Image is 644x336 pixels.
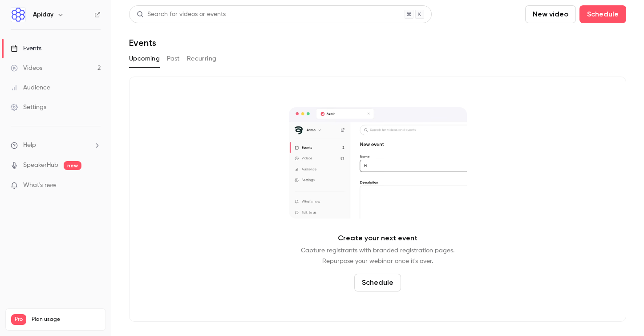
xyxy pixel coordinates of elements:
button: New video [525,5,576,23]
button: Schedule [354,274,401,291]
div: Videos [11,64,42,73]
span: Pro [11,314,26,325]
div: Audience [11,83,50,92]
p: Create your next event [338,233,417,243]
button: Recurring [187,52,217,66]
li: help-dropdown-opener [11,141,101,150]
span: Help [23,141,36,150]
span: Plan usage [32,316,100,323]
h1: Events [129,37,156,48]
h6: Apiday [33,10,53,19]
button: Upcoming [129,52,160,66]
a: SpeakerHub [23,161,58,170]
img: Apiday [11,8,25,22]
div: Events [11,44,41,53]
button: Schedule [579,5,626,23]
div: Search for videos or events [137,10,226,19]
iframe: Noticeable Trigger [90,182,101,190]
p: Capture registrants with branded registration pages. Repurpose your webinar once it's over. [301,245,454,267]
span: What's new [23,181,57,190]
span: new [64,161,81,170]
button: Past [167,52,180,66]
div: Settings [11,103,46,112]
